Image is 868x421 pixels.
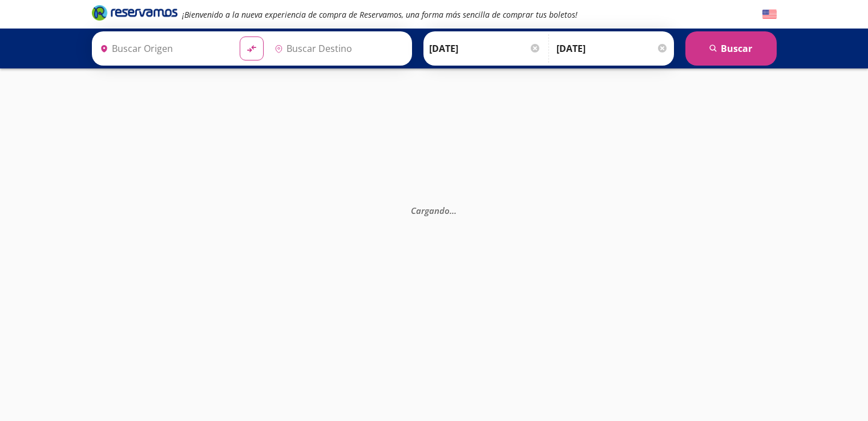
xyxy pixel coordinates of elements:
[685,31,777,66] button: Buscar
[95,34,231,63] input: Buscar Origen
[411,205,457,216] em: Cargando
[92,4,177,21] i: Brand Logo
[182,9,578,20] em: ¡Bienvenido a la nueva experiencia de compra de Reservamos, una forma más sencilla de comprar tus...
[452,205,454,216] span: .
[270,34,406,63] input: Buscar Destino
[450,205,452,216] span: .
[429,34,541,63] input: Elegir Fecha
[454,205,457,216] span: .
[762,7,777,22] button: English
[556,34,668,63] input: Opcional
[92,4,177,25] a: Brand Logo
